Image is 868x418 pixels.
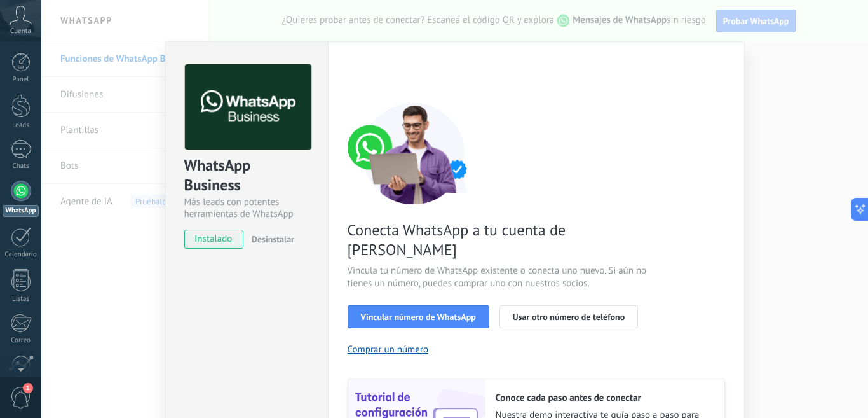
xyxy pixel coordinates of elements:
[348,220,650,260] span: Conecta WhatsApp a tu cuenta de [PERSON_NAME]
[185,230,243,249] span: instalado
[3,162,39,171] div: Chats
[3,205,39,217] div: WhatsApp
[496,392,712,404] h2: Conoce cada paso antes de conectar
[499,305,638,328] button: Usar otro número de teléfono
[361,312,476,321] span: Vincular número de WhatsApp
[513,312,625,321] span: Usar otro número de teléfono
[23,383,33,393] span: 1
[247,230,294,249] button: Desinstalar
[252,233,294,245] span: Desinstalar
[184,196,309,220] div: Más leads con potentes herramientas de WhatsApp
[3,251,39,259] div: Calendario
[348,265,650,290] span: Vincula tu número de WhatsApp existente o conecta uno nuevo. Si aún no tienes un número, puedes c...
[348,102,481,204] img: connect number
[3,122,39,130] div: Leads
[3,337,39,345] div: Correo
[348,305,489,328] button: Vincular número de WhatsApp
[348,344,429,356] button: Comprar un número
[184,155,309,196] div: WhatsApp Business
[3,76,39,84] div: Panel
[3,295,39,303] div: Listas
[10,27,31,36] span: Cuenta
[185,64,311,150] img: logo_main.png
